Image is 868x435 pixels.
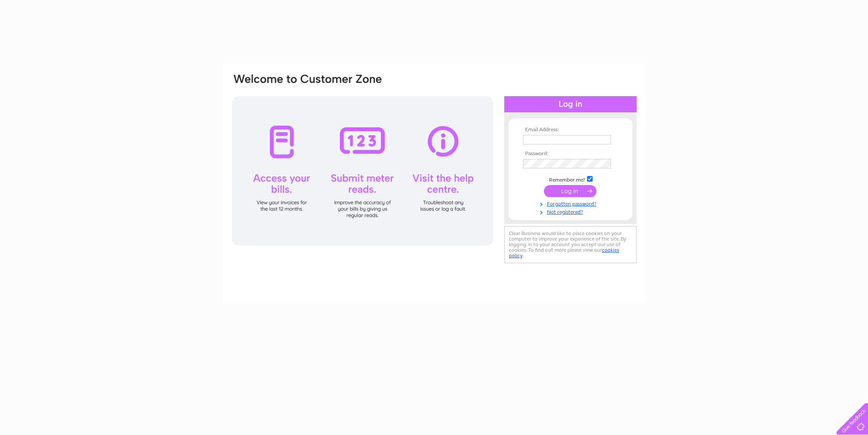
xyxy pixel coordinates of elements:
a: Forgotten password? [523,199,620,207]
input: Submit [544,185,596,197]
th: Email Address: [521,127,620,133]
td: Remember me? [521,175,620,183]
th: Password: [521,151,620,157]
a: Not registered? [523,207,620,215]
div: Clear Business would like to place cookies on your computer to improve your experience of the sit... [504,226,637,263]
a: cookies policy [509,247,619,259]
